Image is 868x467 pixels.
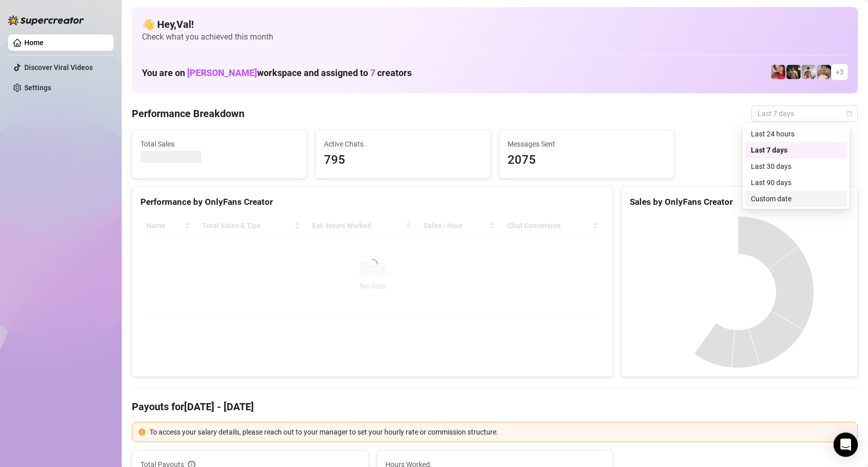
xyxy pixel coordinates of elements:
div: To access your salary details, please reach out to your manager to set your hourly rate or commis... [150,426,851,438]
img: aussieboy_j [802,65,816,79]
h1: You are on workspace and assigned to creators [142,67,412,79]
div: Open Intercom Messenger [834,433,858,457]
img: Aussieboy_jfree [817,65,831,79]
span: Messages Sent [508,138,666,150]
div: Last 7 days [745,142,847,158]
span: exclamation-circle [138,428,146,436]
div: Custom date [751,193,841,204]
span: 7 [370,67,375,78]
div: Last 30 days [745,158,847,174]
h4: Performance Breakdown [132,106,244,121]
div: Custom date [745,191,847,207]
a: Settings [24,84,51,92]
img: logo-BBDzfeDw.svg [8,15,84,25]
span: Total Sales [140,138,299,150]
div: Last 24 hours [751,128,841,139]
span: Last 7 days [757,106,852,121]
span: Check what you achieved this month [142,31,848,43]
span: [PERSON_NAME] [187,67,257,78]
h4: 👋 Hey, Val ! [142,17,848,31]
div: Last 90 days [745,174,847,191]
span: 795 [324,151,482,170]
span: 2075 [508,151,666,170]
img: Tony [786,65,801,79]
span: + 3 [836,66,844,78]
img: Vanessa [771,65,785,79]
div: Performance by OnlyFans Creator [140,195,604,209]
div: Sales by OnlyFans Creator [630,195,849,209]
a: Discover Viral Videos [24,63,93,71]
span: Active Chats [324,138,482,150]
span: loading [367,259,378,270]
div: Last 30 days [751,161,841,172]
h4: Payouts for [DATE] - [DATE] [132,400,858,414]
a: Home [24,39,44,47]
div: Last 7 days [751,145,841,156]
div: Last 24 hours [745,126,847,142]
div: Last 90 days [751,177,841,188]
span: calendar [846,111,852,117]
